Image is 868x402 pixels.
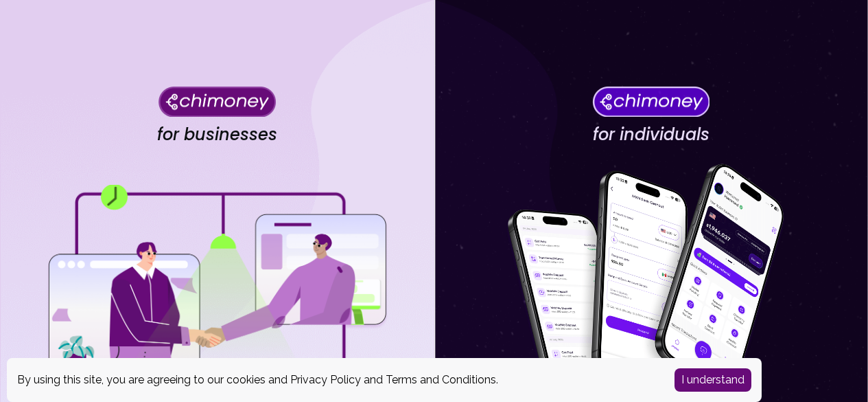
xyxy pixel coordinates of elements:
a: Terms and Conditions [386,373,496,386]
h4: for individuals [593,124,709,145]
button: Accept cookies [675,368,751,392]
h4: for businesses [157,124,277,145]
img: Chimoney for businesses [159,86,276,117]
div: By using this site, you are agreeing to our cookies and and . [17,372,654,388]
img: Chimoney for individuals [592,86,709,117]
a: Privacy Policy [290,373,361,386]
img: for businesses [45,185,388,401]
